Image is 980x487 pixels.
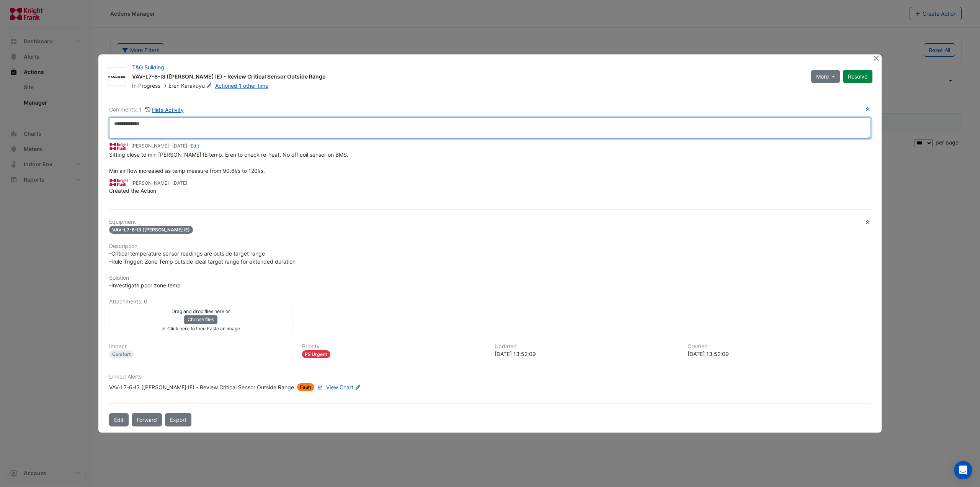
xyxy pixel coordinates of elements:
span: Eren [168,82,180,89]
fa-icon: Edit Linked Alerts [355,385,361,390]
div: [DATE] 13:52:09 [688,350,871,358]
span: -Investigate poor zone temp [109,282,181,289]
span: Sitting close to min [PERSON_NAME] IE temp. Eren to check re-heat. No off coil sensor on BMS. Min... [109,151,348,174]
button: Choose files [184,315,217,324]
a: Edit [191,143,199,149]
a: T&G Building [132,64,164,71]
button: Forward [132,413,162,426]
a: View Chart [316,383,353,391]
small: [PERSON_NAME] - - [131,143,199,149]
button: Close [872,54,880,62]
span: View Chart [326,384,353,390]
span: 2025-07-01 13:52:09 [172,143,187,149]
div: VAV-L7-6-I3 ([PERSON_NAME] IE) - Review Critical Sensor Outside Range [109,383,294,391]
small: or Click here to then Paste an image [162,326,240,331]
div: [DATE] 13:52:09 [495,350,678,358]
div: VAV-L7-6-I3 ([PERSON_NAME] IE) - Review Critical Sensor Outside Range [132,73,802,82]
div: Comfort [109,350,134,358]
div: P2 Urgent [302,350,331,358]
h6: Impact [109,343,293,350]
small: Drag and drop files here or [171,308,230,314]
button: Resolve [843,70,872,83]
span: More [816,72,829,80]
div: Comments: 1 [109,105,184,114]
h6: Equipment [109,219,871,225]
span: -> [162,82,167,89]
img: AG Coombs [108,73,126,80]
button: Edit [109,413,129,426]
h6: Created [688,343,871,350]
span: In Progress [132,82,160,89]
h6: Updated [495,343,678,350]
button: Hide Activity [145,105,184,114]
h6: Description [109,243,871,249]
span: Karakuyu [181,82,214,90]
button: More [811,70,840,83]
span: Created the Action [109,187,156,194]
a: Actioned 1 other time [215,82,268,89]
img: Knight Frank [109,142,128,151]
span: Fault [297,383,314,391]
h6: Solution [109,275,871,281]
img: Knight Frank [109,178,128,187]
h6: Priority [302,343,486,350]
span: 2025-07-01 13:52:09 [172,180,187,186]
small: [PERSON_NAME] - [131,180,187,187]
a: Export [165,413,191,426]
h6: Attachments: 0 [109,298,871,305]
span: VAV-L7-6-I3 ([PERSON_NAME] IE) [109,226,193,234]
h6: Linked Alerts [109,374,871,380]
div: Open Intercom Messenger [954,461,972,479]
span: -Critical temperature sensor readings are outside target range -Rule Trigger: Zone Temp outside i... [109,250,296,265]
